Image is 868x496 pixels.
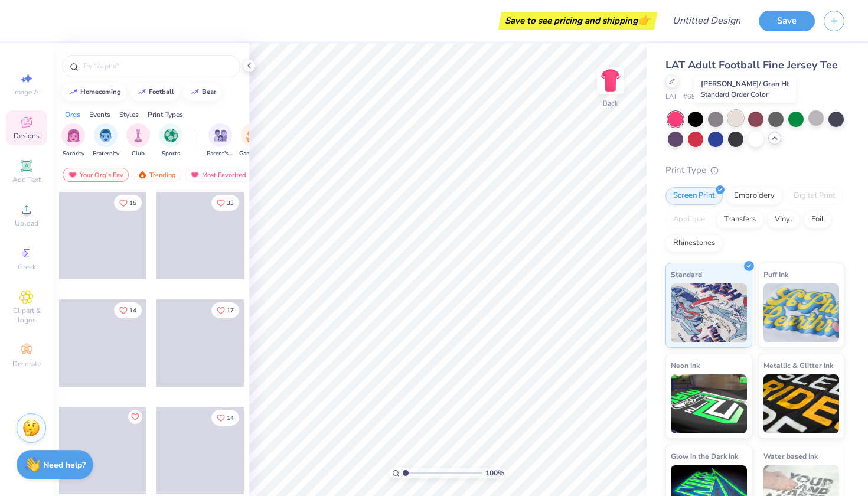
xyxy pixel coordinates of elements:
[786,187,843,205] div: Digital Print
[603,98,618,109] div: Back
[763,268,788,280] span: Puff Ink
[599,68,622,92] img: Back
[6,306,47,325] span: Clipart & logos
[716,211,763,229] div: Transfers
[701,90,768,99] span: Standard Order Color
[694,76,796,103] div: [PERSON_NAME]/ Gran Ht
[162,149,180,158] span: Sports
[767,211,800,229] div: Vinyl
[246,129,260,142] img: Game Day Image
[665,92,677,102] span: LAT
[62,83,126,101] button: homecoming
[207,123,234,158] button: filter button
[89,109,110,120] div: Events
[159,123,182,158] button: filter button
[63,149,84,158] span: Sorority
[763,374,840,433] img: Metallic & Glitter Ink
[119,109,139,120] div: Styles
[93,123,119,158] div: filter for Fraternity
[138,171,147,179] img: trending.gif
[130,83,180,101] button: football
[211,410,239,426] button: Like
[132,168,181,182] div: Trending
[61,123,85,158] div: filter for Sorority
[43,459,86,471] strong: Need help?
[726,187,782,205] div: Embroidery
[671,283,747,342] img: Standard
[68,89,78,96] img: trend_line.gif
[665,234,723,252] div: Rhinestones
[132,149,145,158] span: Club
[227,308,234,314] span: 17
[214,129,227,142] img: Parent's Weekend Image
[93,123,119,158] button: filter button
[65,109,80,120] div: Orgs
[665,58,838,72] span: LAT Adult Football Fine Jersey Tee
[184,83,221,101] button: bear
[211,302,239,318] button: Like
[81,60,233,72] input: Try "Alpha"
[485,468,504,478] span: 100 %
[239,123,266,158] div: filter for Game Day
[93,149,119,158] span: Fraternity
[763,283,840,342] img: Puff Ink
[638,13,651,27] span: 👉
[671,450,738,462] span: Glow in the Dark Ink
[683,92,704,102] span: # 6937
[202,89,216,95] div: bear
[114,302,142,318] button: Like
[211,195,239,211] button: Like
[665,211,713,229] div: Applique
[207,149,234,158] span: Parent's Weekend
[137,89,146,96] img: trend_line.gif
[126,123,150,158] div: filter for Club
[67,129,80,142] img: Sorority Image
[665,187,723,205] div: Screen Print
[207,123,234,158] div: filter for Parent's Weekend
[99,129,112,142] img: Fraternity Image
[239,123,266,158] button: filter button
[190,89,200,96] img: trend_line.gif
[239,149,266,158] span: Game Day
[61,123,85,158] button: filter button
[12,359,41,368] span: Decorate
[671,374,747,433] img: Neon Ink
[185,168,252,182] div: Most Favorited
[132,129,145,142] img: Club Image
[129,200,136,206] span: 15
[80,89,121,95] div: homecoming
[501,12,654,30] div: Save to see pricing and shipping
[149,89,174,95] div: football
[18,262,36,272] span: Greek
[164,129,178,142] img: Sports Image
[159,123,182,158] div: filter for Sports
[759,11,815,31] button: Save
[129,308,136,314] span: 14
[671,359,700,371] span: Neon Ink
[68,171,77,179] img: most_fav.gif
[63,168,129,182] div: Your Org's Fav
[190,171,200,179] img: most_fav.gif
[763,359,833,371] span: Metallic & Glitter Ink
[14,131,40,141] span: Designs
[15,218,38,228] span: Upload
[13,87,41,97] span: Image AI
[12,175,41,184] span: Add Text
[663,9,750,32] input: Untitled Design
[148,109,183,120] div: Print Types
[227,415,234,421] span: 14
[128,410,142,424] button: Like
[665,164,844,177] div: Print Type
[763,450,818,462] span: Water based Ink
[671,268,702,280] span: Standard
[114,195,142,211] button: Like
[126,123,150,158] button: filter button
[227,200,234,206] span: 33
[804,211,831,229] div: Foil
